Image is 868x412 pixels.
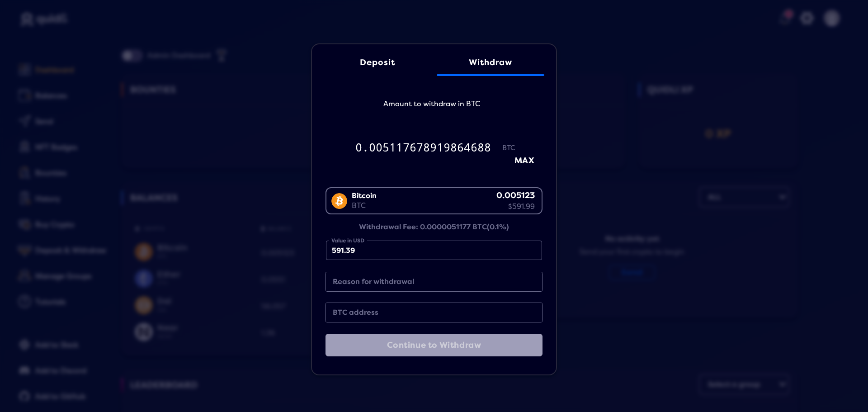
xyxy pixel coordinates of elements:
[344,133,502,162] input: 0
[327,213,537,224] input: Search for option
[325,334,542,356] button: Continue to Withdraw
[329,307,524,319] label: BTC address
[324,49,431,76] a: Deposit
[352,201,377,211] div: BTC
[325,187,542,214] div: Search for option
[502,153,547,168] button: MAX
[326,241,542,260] input: none
[323,97,540,120] h5: Amount to withdraw in BTC
[331,193,347,209] img: BTC
[329,276,524,288] label: Reason for withdrawal
[333,58,422,67] div: Deposit
[496,190,535,202] div: 0.005123
[352,191,377,201] div: Bitcoin
[496,202,535,212] div: $591.99
[437,49,544,76] a: Withdraw
[502,144,524,176] span: BTC
[446,58,535,67] div: Withdraw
